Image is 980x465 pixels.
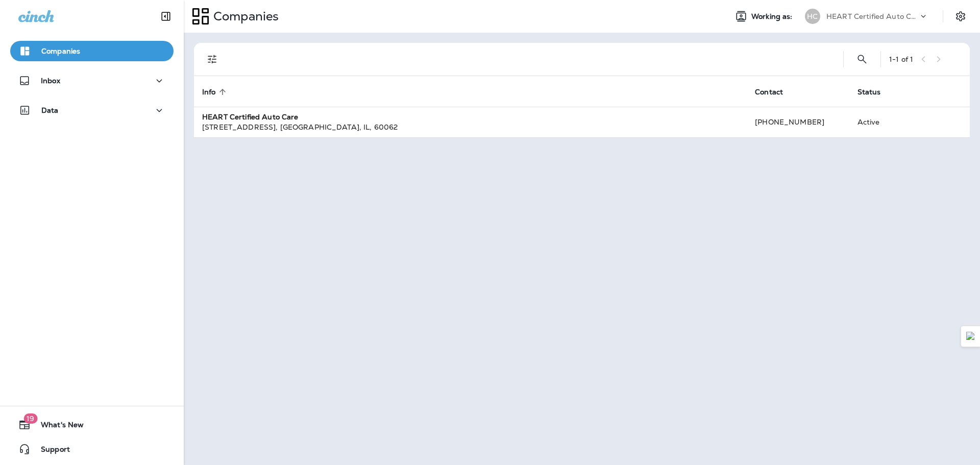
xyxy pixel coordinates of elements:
div: 1 - 1 of 1 [889,55,913,63]
td: [PHONE_NUMBER] [747,107,849,137]
div: [STREET_ADDRESS] , [GEOGRAPHIC_DATA] , IL , 60062 [202,122,739,132]
button: Settings [951,7,970,26]
button: Data [10,100,174,120]
span: 19 [23,413,37,424]
button: Inbox [10,70,174,91]
button: Companies [10,41,174,61]
button: 19What's New [10,414,174,435]
span: Contact [755,87,796,96]
button: Collapse Sidebar [152,6,180,27]
p: HEART Certified Auto Care [826,12,918,20]
button: Search Companies [852,49,872,69]
span: Info [202,88,216,96]
td: Active [849,107,915,137]
span: Status [857,88,881,96]
span: Working as: [751,12,795,21]
span: Status [857,87,894,96]
span: Info [202,87,229,96]
span: Support [31,445,70,457]
img: Detect Auto [966,332,975,341]
strong: HEART Certified Auto Care [202,112,299,121]
p: Companies [41,47,80,55]
p: Data [41,106,59,114]
button: Filters [202,49,223,69]
div: HC [805,9,820,24]
p: Companies [209,9,279,24]
span: What's New [31,421,84,433]
button: Support [10,439,174,459]
span: Contact [755,88,783,96]
p: Inbox [41,77,60,85]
